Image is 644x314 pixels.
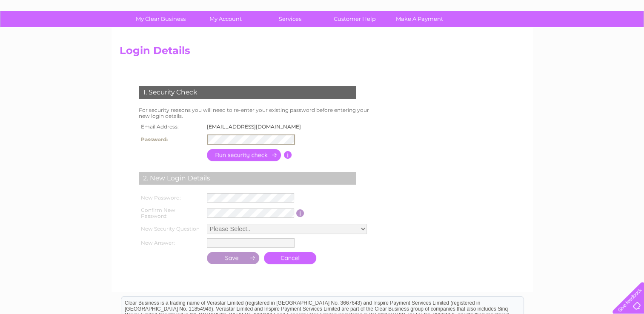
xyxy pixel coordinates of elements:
[139,86,356,99] div: 1. Security Check
[296,209,304,217] input: Information
[137,222,205,236] th: New Security Question
[137,105,378,121] td: For security reasons you will need to re-enter your existing password before entering your new lo...
[137,132,205,147] th: Password:
[121,5,524,41] div: Clear Business is a trading name of Verastar Limited (registered in [GEOGRAPHIC_DATA] No. 3667643...
[137,121,205,132] th: Email Address:
[484,4,542,15] a: 0333 014 3131
[120,45,525,61] h2: Login Details
[137,205,205,222] th: Confirm New Password:
[570,36,582,43] a: Blog
[539,36,565,43] a: Telecoms
[320,11,390,27] a: Customer Help
[139,172,356,185] div: 2. New Login Details
[205,121,308,132] td: [EMAIL_ADDRESS][DOMAIN_NAME]
[587,36,608,43] a: Contact
[190,11,260,27] a: My Account
[616,36,636,43] a: Log out
[255,11,325,27] a: Services
[207,252,260,264] input: Submit
[126,11,196,27] a: My Clear Business
[384,11,455,27] a: Make A Payment
[284,151,292,159] input: Information
[137,191,205,205] th: New Password:
[494,36,510,43] a: Water
[23,22,66,48] img: logo.png
[264,252,316,264] a: Cancel
[137,236,205,250] th: New Answer:
[515,36,534,43] a: Energy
